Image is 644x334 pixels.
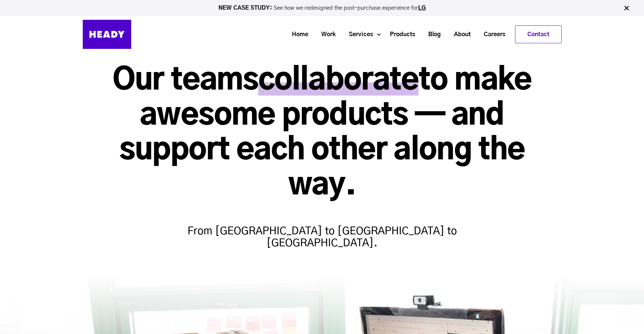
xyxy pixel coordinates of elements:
a: Services [340,28,377,41]
span: collaborate [258,66,419,96]
a: Contact [515,26,561,43]
a: LG [418,5,426,11]
a: Home [282,28,312,41]
strong: NEW CASE STUDY: [218,5,274,11]
img: Close Bar [623,4,630,12]
p: See how we redesigned the post-purchase experience for [3,5,641,11]
h4: From [GEOGRAPHIC_DATA] to [GEOGRAPHIC_DATA] to [GEOGRAPHIC_DATA]. [177,210,467,249]
a: Careers [474,28,509,41]
a: Products [381,28,419,41]
a: Blog [419,28,445,41]
a: About [445,28,474,41]
div: Navigation Menu [139,25,562,43]
a: Work [312,28,340,41]
h1: Our teams to make awesome products — and support each other along the way. [83,63,562,203]
img: Heady_Logo_Web-01 (1) [83,20,131,49]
